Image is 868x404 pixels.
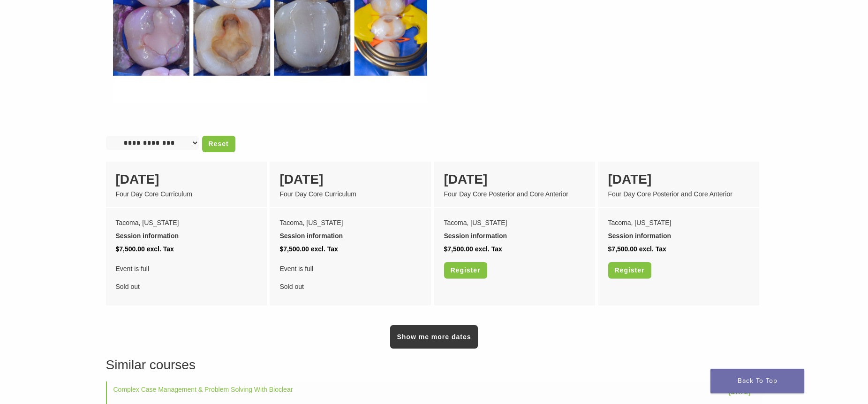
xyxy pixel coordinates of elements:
div: Four Day Core Curriculum [280,189,421,199]
div: Session information [280,229,421,242]
div: Session information [444,229,585,242]
div: Four Day Core Posterior and Core Anterior [608,189,749,199]
span: $7,500.00 [444,245,473,253]
a: Reset [202,136,235,152]
span: excl. Tax [147,245,174,253]
div: Four Day Core Curriculum [116,189,257,199]
span: Event is full [280,262,421,275]
span: Event is full [116,262,257,275]
div: Session information [608,229,749,242]
div: [DATE] [280,170,421,189]
div: Tacoma, [US_STATE] [444,216,585,229]
div: Four Day Core Posterior and Core Anterior [444,189,585,199]
h3: Similar courses [106,355,762,375]
div: Tacoma, [US_STATE] [116,216,257,229]
a: Back To Top [710,369,804,393]
div: Tacoma, [US_STATE] [608,216,749,229]
div: [DATE] [444,170,585,189]
a: Register [608,262,651,279]
div: Sold out [280,262,421,293]
div: Tacoma, [US_STATE] [280,216,421,229]
div: Sold out [116,262,257,293]
span: excl. Tax [639,245,666,253]
span: $7,500.00 [608,245,637,253]
div: [DATE] [116,170,257,189]
span: $7,500.00 [280,245,309,253]
span: $7,500.00 [116,245,145,253]
a: Register [444,262,487,279]
a: Show me more dates [390,325,477,349]
div: [DATE] [608,170,749,189]
span: excl. Tax [311,245,338,253]
a: Complex Case Management & Problem Solving With Bioclear [113,386,293,393]
div: Session information [116,229,257,242]
span: excl. Tax [475,245,502,253]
